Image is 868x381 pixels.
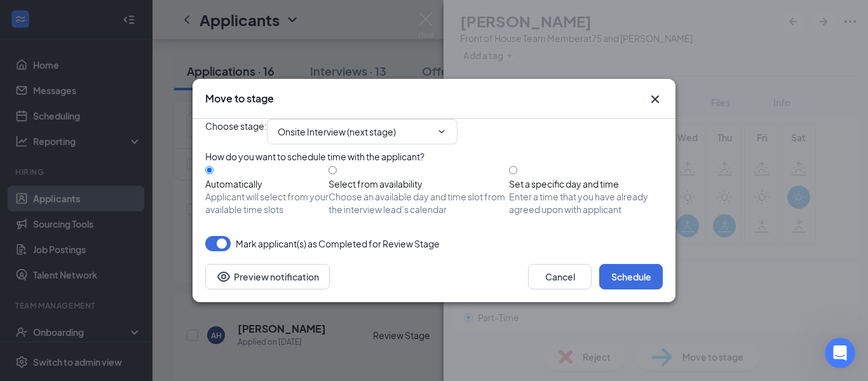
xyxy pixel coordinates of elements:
[528,264,592,289] button: Cancel
[825,338,855,368] iframe: Intercom live chat
[205,119,267,144] span: Choose stage :
[205,177,329,190] div: Automatically
[648,92,663,107] svg: Cross
[216,269,231,284] svg: Eye
[509,190,663,216] span: Enter a time that you have already agreed upon with applicant
[329,177,509,190] div: Select from availability
[205,190,329,216] span: Applicant will select from your available time slots
[205,149,663,163] div: How do you want to schedule time with the applicant?
[205,92,274,106] h3: Move to stage
[236,236,440,251] span: Mark applicant(s) as Completed for Review Stage
[509,177,663,190] div: Set a specific day and time
[599,264,663,289] button: Schedule
[329,190,509,216] span: Choose an available day and time slot from the interview lead’s calendar
[437,127,447,137] svg: ChevronDown
[648,92,663,107] button: Close
[205,264,330,289] button: Preview notificationEye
